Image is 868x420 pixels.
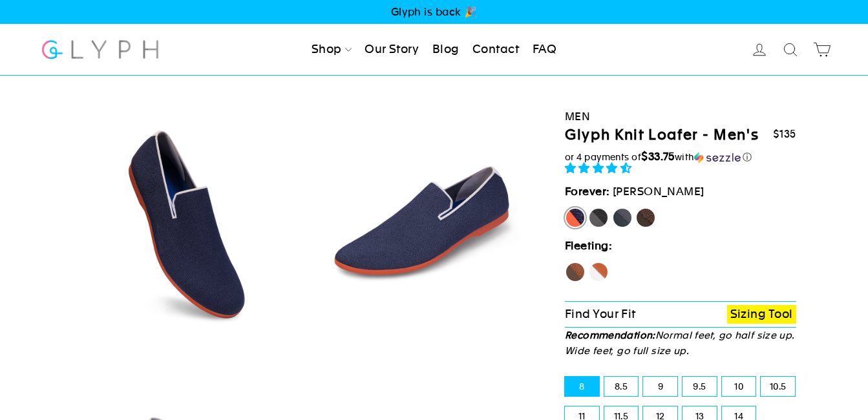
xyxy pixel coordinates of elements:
img: Sezzle [694,152,741,163]
a: Our Story [359,36,424,64]
label: Rhino [612,207,633,228]
label: 10 [722,377,756,396]
span: [PERSON_NAME] [613,185,704,198]
ul: Primary [306,36,562,64]
span: Find Your Fit [565,307,636,320]
img: Marlin [310,114,530,334]
h1: Glyph Knit Loafer - Men's [565,126,759,145]
label: 10.5 [761,377,795,396]
strong: Forever: [565,185,610,198]
label: 8 [565,377,599,396]
label: Hawk [565,262,586,282]
div: or 4 payments of$33.75withSezzle Click to learn more about Sezzle [565,151,796,163]
label: 8.5 [604,377,639,396]
div: Men [565,108,796,125]
strong: Fleeting: [565,239,612,252]
a: FAQ [527,36,562,64]
label: 9.5 [683,377,717,396]
p: Normal feet, go half size up. Wide feet, go full size up. [565,328,796,359]
label: Panther [588,207,609,228]
img: Marlin [78,114,299,334]
strong: Recommendation: [565,330,655,341]
div: or 4 payments of with [565,151,796,163]
a: Sizing Tool [727,305,796,324]
img: Glyph [40,32,161,67]
label: [PERSON_NAME] [565,207,586,228]
label: 9 [643,377,677,396]
a: Shop [306,36,357,64]
a: Blog [427,36,465,64]
span: $33.75 [641,150,675,163]
span: 4.73 stars [565,162,635,174]
span: $135 [773,128,796,140]
label: Fox [588,262,609,282]
a: Contact [467,36,524,64]
label: Mustang [635,207,656,228]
